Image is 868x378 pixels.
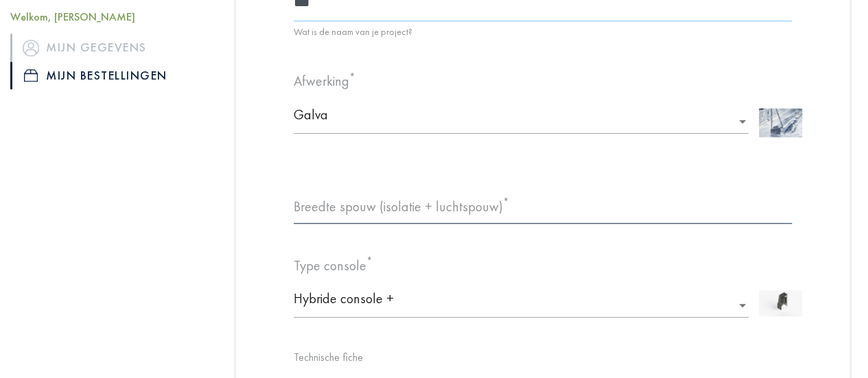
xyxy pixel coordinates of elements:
[294,351,363,365] label: Technische fiche
[294,257,373,274] label: Type console
[10,62,207,89] a: iconMijn bestellingen
[10,34,207,61] a: iconMijn gegevens
[23,39,39,56] img: icon
[759,108,802,137] img: Z
[294,72,355,90] label: Afwerking
[294,25,412,38] span: Wat is de naam van je project?
[24,69,38,82] img: icon
[10,10,207,23] h5: Welkom, [PERSON_NAME]
[759,290,802,316] img: hc-plus1.jpeg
